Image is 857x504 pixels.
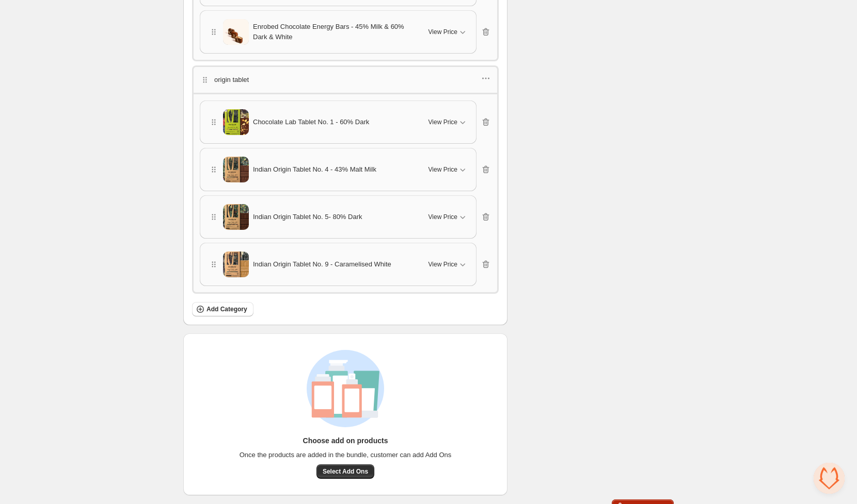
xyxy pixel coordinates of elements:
[316,464,374,479] button: Select Add Ons
[253,212,362,222] span: Indian Origin Tablet No. 5- 80% Dark
[428,213,457,221] span: View Price
[428,28,457,36] span: View Price
[240,450,452,460] span: Once the products are added in the bundle, customer can add Add Ons
[428,118,457,126] span: View Price
[422,209,474,225] button: View Price
[428,165,457,174] span: View Price
[223,154,249,186] img: Indian Origin Tablet No. 4 - 43% Malt Milk
[323,467,368,476] span: Select Add Ons
[814,463,845,494] div: Open chat
[422,161,474,178] button: View Price
[422,24,474,40] button: View Price
[303,435,388,446] h3: Choose add on products
[223,16,249,48] img: Enrobed Chocolate Energy Bars - 45% Milk & 60% Dark & White
[214,75,249,85] p: origin tablet
[253,22,416,42] span: Enrobed Chocolate Energy Bars - 45% Milk & 60% Dark & White
[253,164,376,175] span: Indian Origin Tablet No. 4 - 43% Malt Milk
[428,260,457,268] span: View Price
[422,114,474,130] button: View Price
[223,201,249,233] img: Indian Origin Tablet No. 5- 80% Dark
[207,305,247,313] span: Add Category
[253,259,391,270] span: Indian Origin Tablet No. 9 - Caramelised White
[192,302,253,316] button: Add Category
[253,117,369,127] span: Chocolate Lab Tablet No. 1 - 60% Dark
[223,248,249,281] img: Indian Origin Tablet No. 9 - Caramelised White
[422,256,474,273] button: View Price
[223,106,249,139] img: Chocolate Lab Tablet No. 1 - 60% Dark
